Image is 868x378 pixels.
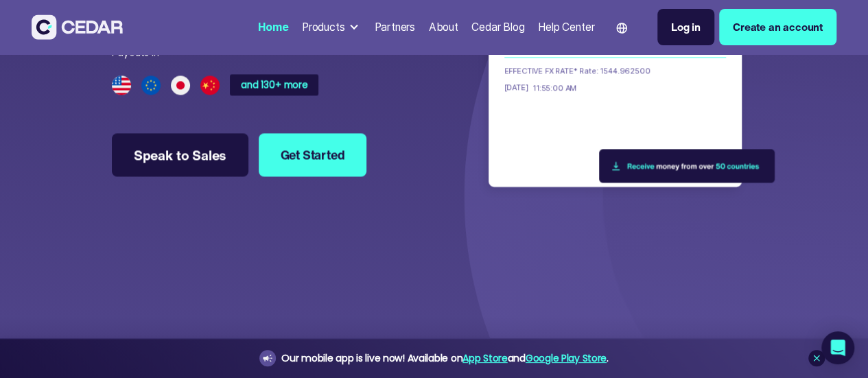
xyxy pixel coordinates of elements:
[258,19,288,35] div: Home
[504,65,580,76] div: EFFECTIVE FX RATE*
[471,19,524,35] div: Cedar Blog
[429,19,458,35] div: About
[719,9,836,45] a: Create an account
[302,19,345,35] div: Products
[374,19,415,35] div: Partners
[253,12,294,42] a: Home
[296,14,366,40] div: Products
[579,65,680,78] div: Rate: 1544.962500
[462,351,507,365] a: App Store
[657,9,714,45] a: Log in
[504,82,528,93] div: [DATE]
[369,12,421,42] a: Partners
[532,12,600,42] a: Help Center
[112,133,248,176] a: Speak to Sales
[526,351,607,365] a: Google Play Store
[262,353,273,364] img: announcement
[112,250,297,347] div: Trusted by Industry Leaders
[466,12,530,42] a: Cedar Blog
[241,80,308,90] div: and 130+ more
[538,19,594,35] div: Help Center
[423,12,464,42] a: About
[281,350,608,367] div: Our mobile app is live now! Available on and .
[259,133,366,176] a: Get Started
[821,331,854,364] div: Open Intercom Messenger
[671,19,701,35] div: Log in
[528,82,576,93] div: 11:55:00 AM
